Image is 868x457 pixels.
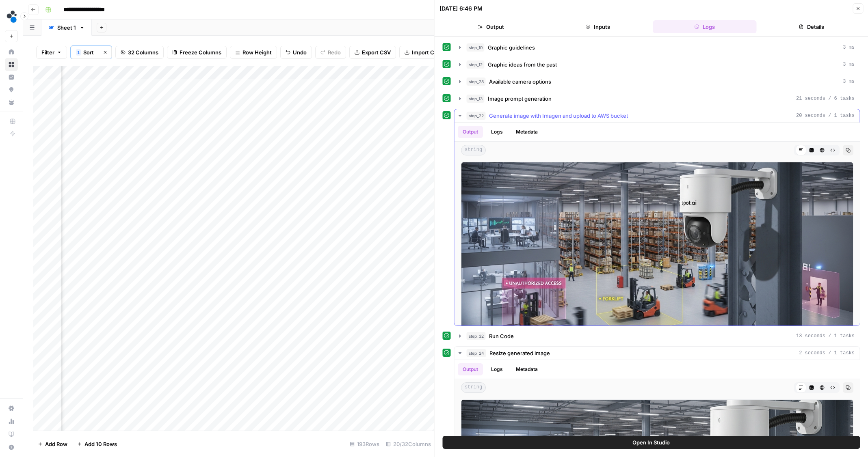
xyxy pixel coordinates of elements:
[41,19,92,36] a: Sheet 1
[76,49,81,56] div: 1
[511,363,543,375] button: Metadata
[486,126,508,138] button: Logs
[455,58,860,71] button: 3 ms
[796,332,855,340] span: 13 seconds / 1 tasks
[467,332,486,340] span: step_32
[167,46,227,59] button: Freeze Columns
[467,78,486,86] span: step_28
[45,440,67,448] span: Add Row
[5,415,18,428] a: Usage
[455,347,860,360] button: 2 seconds / 1 tasks
[84,440,117,448] span: Add 10 Rows
[128,48,158,56] span: 32 Columns
[796,95,855,102] span: 21 seconds / 6 tasks
[546,20,649,33] button: Inputs
[461,162,853,376] img: output preview
[328,48,341,56] span: Redo
[36,46,67,59] button: Filter
[488,60,557,69] span: Graphic ideas from the past
[461,382,486,393] span: string
[5,83,18,96] a: Opportunities
[488,43,535,52] span: Graphic guidelines
[467,112,486,120] span: step_22
[280,46,312,59] button: Undo
[57,24,76,32] div: Sheet 1
[760,20,863,33] button: Details
[71,46,99,59] button: 1Sort
[489,78,551,86] span: Available camera options
[33,438,72,451] button: Add Row
[455,330,860,343] button: 13 seconds / 1 tasks
[467,349,486,357] span: step_24
[439,4,483,13] div: [DATE] 6:46 PM
[489,332,514,340] span: Run Code
[362,48,391,56] span: Export CSV
[72,438,122,451] button: Add 10 Rows
[458,363,483,375] button: Output
[83,48,94,56] span: Sort
[180,48,221,56] span: Freeze Columns
[41,48,54,56] span: Filter
[349,46,396,59] button: Export CSV
[843,61,855,68] span: 3 ms
[5,441,18,454] button: Help + Support
[5,96,18,109] a: Your Data
[455,123,860,326] div: 20 seconds / 1 tasks
[383,438,434,451] div: 20/32 Columns
[443,436,860,449] button: Open In Studio
[5,6,18,27] button: Workspace: spot.ai
[293,48,307,56] span: Undo
[489,349,550,357] span: Resize generated image
[486,363,508,375] button: Logs
[455,75,860,88] button: 3 ms
[5,9,19,24] img: spot.ai Logo
[488,95,552,103] span: Image prompt generation
[843,78,855,85] span: 3 ms
[455,41,860,54] button: 3 ms
[796,112,855,119] span: 20 seconds / 1 tasks
[115,46,164,59] button: 32 Columns
[399,46,446,59] button: Import CSV
[632,438,670,446] span: Open In Studio
[346,438,383,451] div: 193 Rows
[5,402,18,415] a: Settings
[455,92,860,105] button: 21 seconds / 6 tasks
[412,48,441,56] span: Import CSV
[653,20,756,33] button: Logs
[5,71,18,84] a: Insights
[511,126,543,138] button: Metadata
[455,109,860,122] button: 20 seconds / 1 tasks
[461,145,486,155] span: string
[799,349,855,357] span: 2 seconds / 1 tasks
[5,428,18,441] a: Learning Hub
[5,58,18,71] a: Browse
[458,126,483,138] button: Output
[439,20,543,33] button: Output
[77,49,80,56] span: 1
[489,112,628,120] span: Generate image with Imagen and upload to AWS bucket
[467,95,485,103] span: step_13
[467,43,485,52] span: step_10
[242,48,272,56] span: Row Height
[230,46,277,59] button: Row Height
[843,44,855,51] span: 3 ms
[5,45,18,58] a: Home
[315,46,346,59] button: Redo
[467,60,485,69] span: step_12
